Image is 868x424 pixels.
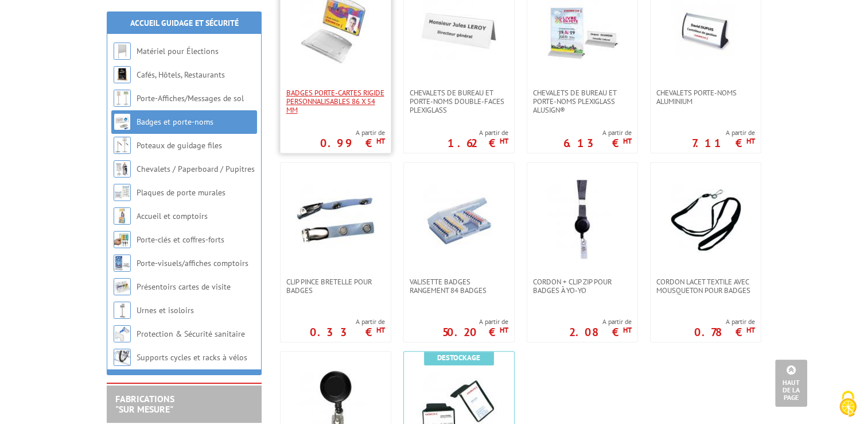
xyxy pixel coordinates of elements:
[694,329,755,336] p: 0.78 €
[533,88,632,114] span: Chevalets de bureau et porte-noms Plexiglass AluSign®
[114,160,131,178] img: Chevalets / Paperboard / Pupitres
[404,88,514,114] a: Chevalets de bureau et porte-noms double-faces plexiglass
[656,88,755,106] span: Chevalets porte-noms aluminium
[834,390,862,418] img: Cookies (fenêtre modale)
[533,277,632,295] span: Cordon + clip Zip pour badges à Yo-Yo
[320,140,385,147] p: 0.99 €
[295,180,376,260] img: Clip Pince bretelle pour badges
[137,211,208,221] a: Accueil et comptoirs
[137,46,219,56] a: Matériel pour Élections
[410,88,508,114] span: Chevalets de bureau et porte-noms double-faces plexiglass
[692,128,755,137] span: A partir de
[665,180,746,260] img: Cordon lacet textile avec mousqueton pour badges
[447,140,508,147] p: 1.62 €
[281,277,391,295] a: Clip Pince bretelle pour badges
[137,305,194,315] a: Urnes et isoloirs
[137,187,225,198] a: Plaques de porte murales
[114,278,131,295] img: Présentoirs cartes de visite
[114,255,131,272] img: Porte-visuels/affiches comptoirs
[130,18,239,28] a: Accueil Guidage et Sécurité
[410,277,508,295] span: Valisette badges rangement 84 badges
[563,140,632,147] p: 6.13 €
[114,43,131,60] img: Matériel pour Élections
[114,207,131,225] img: Accueil et comptoirs
[569,317,632,326] span: A partir de
[651,88,761,106] a: Chevalets porte-noms aluminium
[404,277,514,295] a: Valisette badges rangement 84 badges
[746,136,755,146] sup: HT
[114,184,131,201] img: Plaques de porte murales
[320,128,385,137] span: A partir de
[376,325,385,335] sup: HT
[746,325,755,335] sup: HT
[137,329,245,339] a: Protection & Sécurité sanitaire
[281,88,391,114] a: Badges Porte-cartes rigide personnalisables 86 x 54 mm
[115,393,174,415] a: FABRICATIONS"Sur Mesure"
[775,360,807,407] a: Haut de la page
[500,325,508,335] sup: HT
[569,329,632,336] p: 2.08 €
[442,329,508,336] p: 50.20 €
[527,88,637,114] a: Chevalets de bureau et porte-noms Plexiglass AluSign®
[137,140,222,151] a: Poteaux de guidage files
[137,93,244,103] a: Porte-Affiches/Messages de sol
[500,136,508,146] sup: HT
[419,180,499,260] img: Valisette badges rangement 84 badges
[114,302,131,319] img: Urnes et isoloirs
[114,113,131,130] img: Badges et porte-noms
[623,325,632,335] sup: HT
[542,180,622,260] img: Cordon + clip Zip pour badges à Yo-Yo
[114,349,131,366] img: Supports cycles et racks à vélos
[114,325,131,342] img: Protection & Sécurité sanitaire
[137,70,225,80] a: Cafés, Hôtels, Restaurants
[137,117,213,127] a: Badges et porte-noms
[114,231,131,248] img: Porte-clés et coffres-forts
[137,258,248,268] a: Porte-visuels/affiches comptoirs
[114,137,131,154] img: Poteaux de guidage files
[376,136,385,146] sup: HT
[286,277,385,295] span: Clip Pince bretelle pour badges
[137,352,247,363] a: Supports cycles et racks à vélos
[828,385,868,424] button: Cookies (fenêtre modale)
[437,353,480,363] b: Destockage
[137,164,255,174] a: Chevalets / Paperboard / Pupitres
[692,140,755,147] p: 7.11 €
[286,88,385,114] span: Badges Porte-cartes rigide personnalisables 86 x 54 mm
[623,136,632,146] sup: HT
[137,282,231,292] a: Présentoirs cartes de visite
[447,128,508,137] span: A partir de
[694,317,755,326] span: A partir de
[114,66,131,83] img: Cafés, Hôtels, Restaurants
[114,90,131,107] img: Porte-Affiches/Messages de sol
[527,277,637,295] a: Cordon + clip Zip pour badges à Yo-Yo
[656,277,755,295] span: Cordon lacet textile avec mousqueton pour badges
[137,234,224,245] a: Porte-clés et coffres-forts
[310,317,385,326] span: A partir de
[651,277,761,295] a: Cordon lacet textile avec mousqueton pour badges
[310,329,385,336] p: 0.33 €
[442,317,508,326] span: A partir de
[563,128,632,137] span: A partir de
